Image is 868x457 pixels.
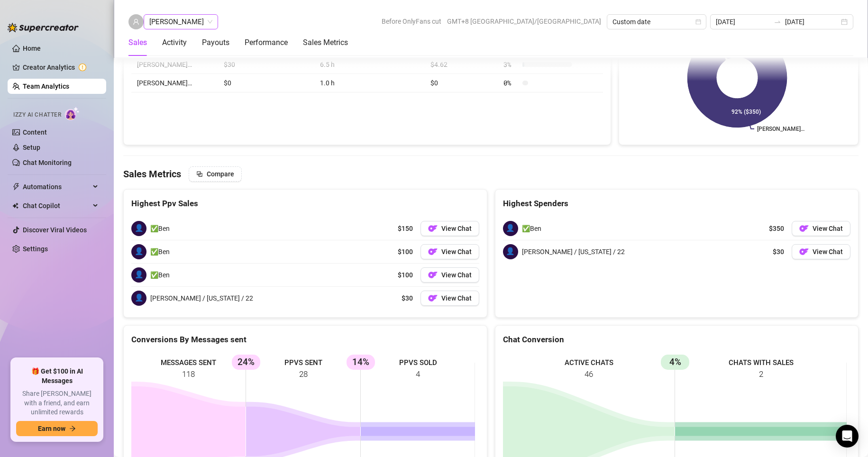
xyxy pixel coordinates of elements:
span: thunderbolt [12,183,20,191]
div: Open Intercom Messenger [836,425,859,448]
span: View Chat [441,225,472,232]
button: OFView Chat [792,244,850,259]
span: 👤 [503,221,518,236]
span: $350 [769,223,784,234]
span: arrow-right [69,425,76,432]
a: Setup [23,144,40,151]
a: Settings [23,245,48,253]
span: 👤 [131,291,146,306]
div: Chat Conversion [503,333,851,346]
a: Team Analytics [23,82,69,90]
td: 6.5 h [314,55,425,74]
span: 0 % [503,78,519,88]
span: Share [PERSON_NAME] with a friend, and earn unlimited rewards [16,389,98,417]
span: View Chat [441,248,472,256]
img: OF [799,224,809,233]
td: $0 [425,74,498,92]
span: swap-right [774,18,781,26]
span: [PERSON_NAME] / [US_STATE] / 22 [522,247,625,257]
td: $30 [218,55,314,74]
span: 🎁 Get $100 in AI Messages [16,367,98,385]
button: Compare [189,166,242,182]
span: block [196,171,203,177]
span: $30 [773,247,784,257]
div: Sales Metrics [303,37,348,48]
span: Custom date [612,15,701,29]
img: OF [428,293,438,303]
img: logo-BBDzfeDw.svg [8,23,79,32]
span: $100 [398,270,413,280]
span: ✅Ben [522,223,541,234]
td: [PERSON_NAME]… [131,74,218,92]
img: OF [428,247,438,256]
span: View Chat [813,248,843,256]
h4: Sales Metrics [123,167,181,181]
button: OFView Chat [420,221,479,236]
div: Highest Ppv Sales [131,197,479,210]
button: OFView Chat [420,267,479,283]
img: OF [799,247,809,256]
button: OFView Chat [420,291,479,306]
div: Highest Spenders [503,197,851,210]
span: Earn now [38,425,65,432]
span: to [774,18,781,26]
span: 👤 [131,221,146,236]
img: AI Chatter [65,107,80,120]
span: Chloe Louise [149,15,212,29]
button: Earn nowarrow-right [16,421,98,436]
span: Compare [207,170,234,178]
text: [PERSON_NAME]… [757,126,804,133]
a: Discover Viral Videos [23,226,87,234]
a: Creator Analytics exclamation-circle [23,60,99,75]
span: user [133,18,139,25]
span: ✅Ben [150,223,170,234]
input: End date [785,17,839,27]
input: Start date [716,17,770,27]
span: $150 [398,223,413,234]
span: Before OnlyFans cut [382,14,441,28]
div: Conversions By Messages sent [131,333,479,346]
span: View Chat [813,225,843,232]
a: Content [23,128,47,136]
span: GMT+8 [GEOGRAPHIC_DATA]/[GEOGRAPHIC_DATA] [447,14,601,28]
span: View Chat [441,294,472,302]
td: $4.62 [425,55,498,74]
td: $0 [218,74,314,92]
span: Automations [23,179,90,194]
span: ✅Ben [150,270,170,280]
span: $100 [398,247,413,257]
span: 3 % [503,59,519,70]
span: $30 [402,293,413,303]
span: Izzy AI Chatter [13,110,61,119]
a: Home [23,45,41,52]
span: View Chat [441,271,472,279]
div: Performance [245,37,288,48]
span: 👤 [131,244,146,259]
img: OF [428,224,438,233]
span: 👤 [503,244,518,259]
div: Sales [128,37,147,48]
img: OF [428,270,438,280]
span: [PERSON_NAME] / [US_STATE] / 22 [150,293,253,303]
img: Chat Copilot [12,202,18,209]
span: calendar [695,19,701,25]
div: Activity [162,37,187,48]
a: Chat Monitoring [23,159,72,166]
div: Payouts [202,37,229,48]
button: OFView Chat [420,244,479,259]
button: OFView Chat [792,221,850,236]
span: ✅Ben [150,247,170,257]
td: [PERSON_NAME]… [131,55,218,74]
span: Chat Copilot [23,198,90,213]
td: 1.0 h [314,74,425,92]
span: 👤 [131,267,146,283]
